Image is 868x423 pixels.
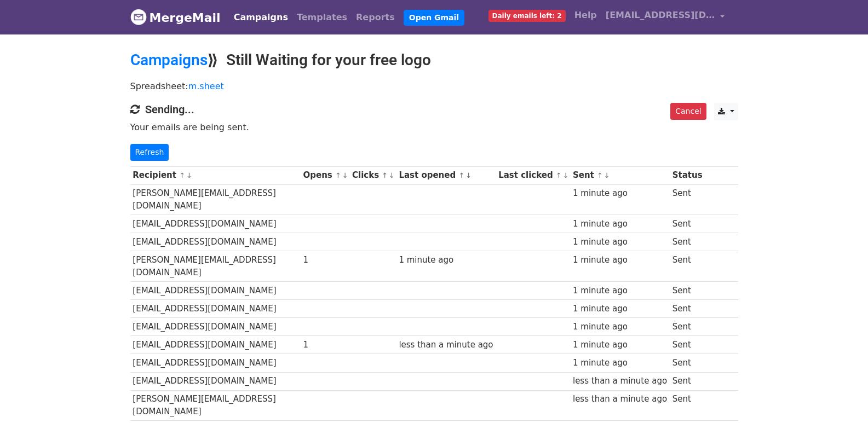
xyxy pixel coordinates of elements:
[130,9,147,25] img: MergeMail logo
[130,184,301,215] td: [PERSON_NAME][EMAIL_ADDRESS][DOMAIN_NAME]
[130,6,221,29] a: MergeMail
[335,171,341,179] a: ↑
[670,372,705,390] td: Sent
[130,103,738,116] h4: Sending...
[382,171,388,179] a: ↑
[573,339,667,351] div: 1 minute ago
[670,354,705,372] td: Sent
[130,300,301,318] td: [EMAIL_ADDRESS][DOMAIN_NAME]
[130,390,301,421] td: [PERSON_NAME][EMAIL_ADDRESS][DOMAIN_NAME]
[573,218,667,230] div: 1 minute ago
[670,251,705,282] td: Sent
[573,285,667,297] div: 1 minute ago
[496,166,570,184] th: Last clicked
[130,215,301,233] td: [EMAIL_ADDRESS][DOMAIN_NAME]
[179,171,185,179] a: ↑
[349,166,396,184] th: Clicks
[670,300,705,318] td: Sent
[563,171,569,179] a: ↓
[606,9,715,22] span: [EMAIL_ADDRESS][DOMAIN_NAME]
[670,184,705,215] td: Sent
[303,339,347,351] div: 1
[130,354,301,372] td: [EMAIL_ADDRESS][DOMAIN_NAME]
[670,318,705,336] td: Sent
[130,251,301,282] td: [PERSON_NAME][EMAIL_ADDRESS][DOMAIN_NAME]
[570,166,670,184] th: Sent
[573,393,667,405] div: less than a minute ago
[303,254,347,266] div: 1
[556,171,562,179] a: ↑
[130,51,738,69] h2: ⟫ Still Waiting for your free logo
[573,236,667,248] div: 1 minute ago
[292,7,352,28] a: Templates
[130,80,738,92] p: Spreadsheet:
[130,336,301,354] td: [EMAIL_ADDRESS][DOMAIN_NAME]
[342,171,348,179] a: ↓
[597,171,603,179] a: ↑
[399,339,493,351] div: less than a minute ago
[229,7,292,28] a: Campaigns
[188,81,224,91] a: m.sheet
[301,166,350,184] th: Opens
[670,166,705,184] th: Status
[573,357,667,369] div: 1 minute ago
[670,336,705,354] td: Sent
[352,7,399,28] a: Reports
[601,4,729,30] a: [EMAIL_ADDRESS][DOMAIN_NAME]
[465,171,472,179] a: ↓
[130,51,208,69] a: Campaigns
[670,215,705,233] td: Sent
[130,282,301,300] td: [EMAIL_ADDRESS][DOMAIN_NAME]
[573,321,667,333] div: 1 minute ago
[130,233,301,251] td: [EMAIL_ADDRESS][DOMAIN_NAME]
[488,10,566,22] span: Daily emails left: 2
[404,10,464,26] a: Open Gmail
[573,187,667,200] div: 1 minute ago
[130,121,738,133] p: Your emails are being sent.
[458,171,464,179] a: ↑
[670,233,705,251] td: Sent
[396,166,496,184] th: Last opened
[130,372,301,390] td: [EMAIL_ADDRESS][DOMAIN_NAME]
[670,103,706,120] a: Cancel
[186,171,192,179] a: ↓
[389,171,395,179] a: ↓
[670,282,705,300] td: Sent
[573,303,667,315] div: 1 minute ago
[130,166,301,184] th: Recipient
[604,171,610,179] a: ↓
[570,4,601,26] a: Help
[484,4,570,26] a: Daily emails left: 2
[573,254,667,266] div: 1 minute ago
[573,375,667,387] div: less than a minute ago
[130,318,301,336] td: [EMAIL_ADDRESS][DOMAIN_NAME]
[670,390,705,421] td: Sent
[130,144,169,161] a: Refresh
[399,254,493,266] div: 1 minute ago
